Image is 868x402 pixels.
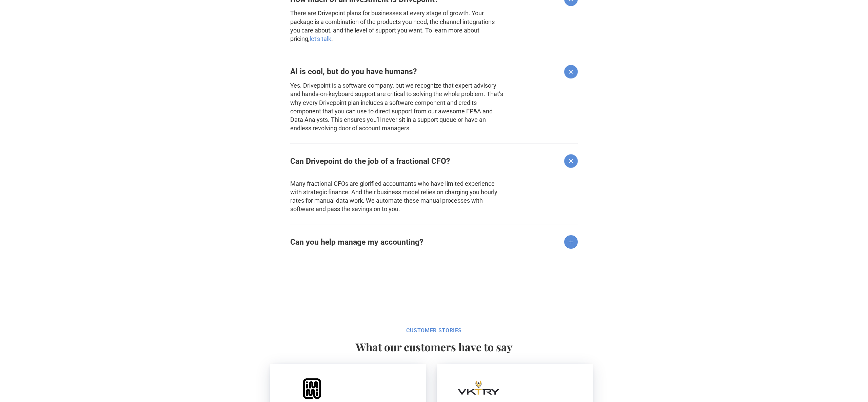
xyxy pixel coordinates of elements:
strong: Can Drivepoint do the job of a fractional CFO? [290,157,450,166]
p: Yes. Drivepoint is a software company, but we recognize that expert advisory and hands-on-keyboar... [290,81,505,132]
strong: Can you help manage my accounting? [290,238,423,247]
p: There are Drivepoint plans for businesses at every stage of growth. Your package is a combination... [290,9,505,43]
p: Many fractional CFOs are glorified accountants who have limited experience with strategic finance... [290,171,505,213]
div: CUSTOMER STORIes [195,327,673,334]
h2: What our customers have to say [309,341,559,353]
strong: AI is cool, but do you have humans? [290,67,417,76]
iframe: Chat Widget [746,323,868,402]
a: let's talk [310,35,331,42]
